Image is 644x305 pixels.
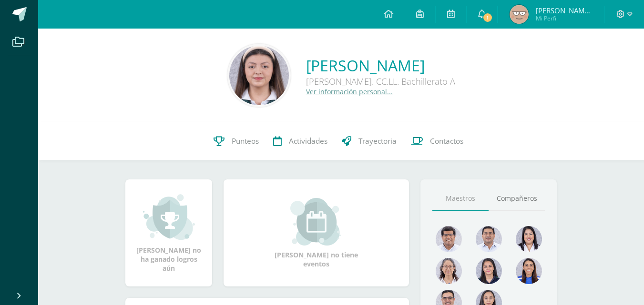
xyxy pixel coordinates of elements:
img: dd2c2da5f62d18056e76d8c711053526.png [229,46,289,105]
span: Punteos [232,136,259,146]
img: 0e5799bef7dad198813e0c5f14ac62f9.png [436,258,462,284]
img: 8a645319073ae46e45be4e2c41f52a03.png [510,5,529,24]
span: [PERSON_NAME] De [PERSON_NAME] [536,6,593,15]
div: [PERSON_NAME] no tiene eventos [269,198,364,268]
span: Mi Perfil [536,14,593,22]
img: event_small.png [290,198,342,246]
img: 239d5069e26d62d57e843c76e8715316.png [436,226,462,252]
span: Contactos [430,136,463,146]
a: [PERSON_NAME] [306,55,455,76]
img: 6bc5668d4199ea03c0854e21131151f7.png [476,258,502,284]
a: Contactos [404,122,470,160]
div: [PERSON_NAME] no ha ganado logros aún [135,193,203,273]
span: Trayectoria [358,136,397,146]
img: 0580b9beee8b50b4e2a2441e05bb36d6.png [516,226,542,252]
img: a5c04a697988ad129bdf05b8f922df21.png [516,258,542,284]
a: Actividades [266,122,335,160]
span: 1 [482,12,492,23]
div: [PERSON_NAME]. CC.LL. Bachillerato A [306,76,455,87]
a: Trayectoria [335,122,404,160]
span: Actividades [289,136,327,146]
a: Punteos [206,122,266,160]
img: 9a0812c6f881ddad7942b4244ed4a083.png [476,226,502,252]
a: Ver información personal... [306,87,393,96]
img: achievement_small.png [143,193,195,241]
a: Maestros [432,187,489,211]
a: Compañeros [489,187,545,211]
